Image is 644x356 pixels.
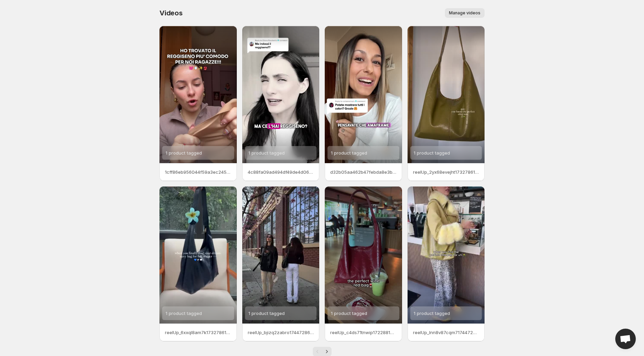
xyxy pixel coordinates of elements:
span: 1 product tagged [166,150,202,156]
span: Videos [159,9,183,17]
p: d32b05aa462b47febda8e3b0bbd84a2bHD-1080p-72Mbps-40615185 [330,169,397,175]
span: 1 product tagged [414,150,450,156]
p: 1cff86eb956044f59a3ec245ac68cb5cHD-1080p-72Mbps-40563772 [165,169,231,175]
p: reelUp_6xxql8am7k1732786147829_short [165,329,231,336]
span: Manage videos [449,10,480,16]
p: reelUp_c4ds71tnwip1722881828461_short [330,329,397,336]
span: 1 product tagged [331,150,367,156]
span: 1 product tagged [248,150,285,156]
span: 1 product tagged [331,311,367,316]
span: 1 product tagged [414,311,450,316]
span: 1 product tagged [248,311,285,316]
p: reelUp_bjizq2zabro1744728667123_short [248,329,314,336]
span: 1 product tagged [166,311,202,316]
div: Open chat [615,329,636,349]
p: reelUp_lnn8v87cqm71744728667123_short [413,329,479,336]
button: Manage videos [445,8,485,18]
p: reelUp_2yx68evejht1732786147829_short [413,169,479,175]
p: 4c88fa09ad494df49de4d06d412e7fc1HD-1080p-72Mbps-40563617 [248,169,314,175]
